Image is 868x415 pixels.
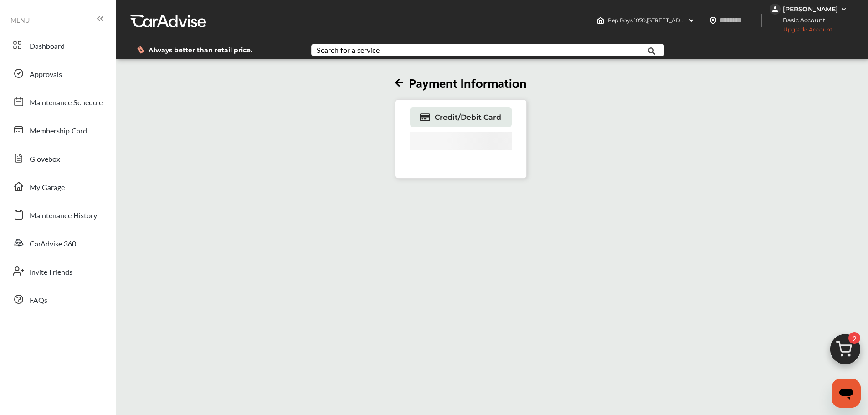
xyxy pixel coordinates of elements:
[30,125,87,137] span: Membership Card
[848,332,860,344] span: 2
[30,182,65,194] span: My Garage
[30,41,65,52] span: Dashboard
[30,154,60,165] span: Glovebox
[395,74,527,90] h2: Payment Information
[30,295,47,307] span: FAQs
[30,238,76,250] span: CarAdvise 360
[608,17,762,24] span: Pep Boys 1070 , [STREET_ADDRESS] HOMEWOOD , AL 35209
[770,4,781,15] img: jVpblrzwTbfkPYzPPzSLxeg0AAAAASUVORK5CYII=
[410,132,512,174] iframe: PayPal
[30,210,97,222] span: Maintenance History
[840,5,847,13] img: WGsFRI8htEPBVLJbROoPRyZpYNWhNONpIPPETTm6eUC0GeLEiAAAAAElFTkSuQmCC
[709,17,717,24] img: location_vector.a44bc228.svg
[30,266,72,278] span: Invite Friends
[30,69,62,81] span: Approvals
[8,118,107,142] a: Membership Card
[8,231,107,255] a: CarAdvise 360
[770,26,832,37] span: Upgrade Account
[149,47,252,53] span: Always better than retail price.
[761,14,762,27] img: header-divider.bc55588e.svg
[8,203,107,226] a: Maintenance History
[832,379,861,408] iframe: Button to launch messaging window
[8,33,107,57] a: Dashboard
[597,17,604,24] img: header-home-logo.8d720a4f.svg
[30,97,103,109] span: Maintenance Schedule
[410,107,512,127] a: Credit/Debit Card
[8,174,107,198] a: My Garage
[783,5,838,13] div: [PERSON_NAME]
[8,287,107,311] a: FAQs
[435,113,501,122] span: Credit/Debit Card
[688,17,695,24] img: header-down-arrow.9dd2ce7d.svg
[8,146,107,170] a: Glovebox
[823,330,867,374] img: cart_icon.3d0951e8.svg
[137,46,144,54] img: dollor_label_vector.a70140d1.svg
[10,16,30,24] span: MENU
[8,259,107,283] a: Invite Friends
[8,61,107,85] a: Approvals
[8,90,107,113] a: Maintenance Schedule
[770,15,832,25] span: Basic Account
[317,46,380,54] div: Search for a service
